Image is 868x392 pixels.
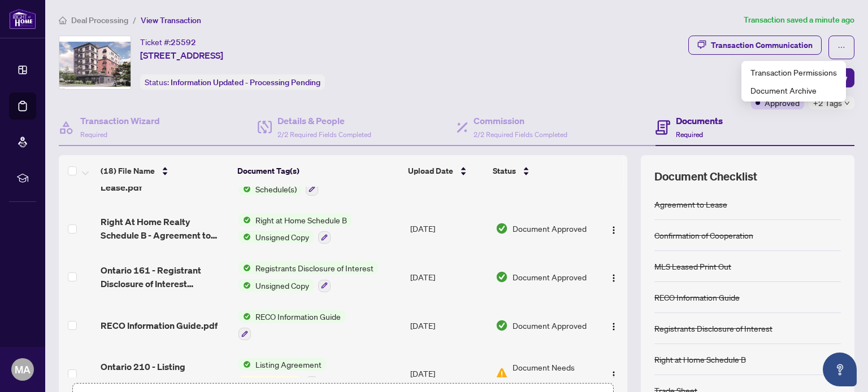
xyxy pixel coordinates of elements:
span: Document Approved [513,222,587,235]
span: Right At Home Realty Schedule B - Agreement to Lease - Residential.pdf [101,215,229,242]
span: Information Updated - Processing Pending [171,77,320,87]
h4: Transaction Wizard [80,114,160,127]
img: Status Icon [238,358,251,371]
span: RECO Information Guide [251,310,345,323]
button: Logo [605,268,623,286]
div: Transaction Communication [711,36,813,54]
img: Logo [609,226,618,235]
span: 25592 [171,37,196,47]
span: Document Archive [750,84,837,96]
img: Status Icon [238,376,251,388]
button: Logo [605,364,623,382]
button: Transaction Communication [688,36,822,55]
span: [STREET_ADDRESS] [140,49,223,62]
div: Status: [140,74,325,90]
span: Required [676,130,703,139]
img: Logo [609,274,618,283]
button: Status IconListing AgreementStatus IconSchedule(s) [238,358,326,389]
td: [DATE] [406,301,491,350]
span: down [844,100,850,106]
span: Transaction Permissions [750,66,837,78]
img: IMG-40703978_1.jpg [59,36,131,89]
div: Confirmation of Cooperation [654,229,753,241]
span: Registrants Disclosure of Interest [251,262,378,274]
span: Approved [765,96,800,109]
span: Right at Home Schedule B [251,214,351,226]
span: Unsigned Copy [251,279,314,292]
span: home [59,16,67,24]
li: / [133,14,136,27]
span: Deal Processing [71,15,128,25]
span: Ontario 161 - Registrant Disclosure of Interest Disposition of Property.pdf [101,263,229,290]
img: Logo [609,371,618,380]
img: Status Icon [238,214,251,226]
span: Document Needs Work [513,361,593,386]
span: 2/2 Required Fields Completed [474,130,567,139]
img: logo [9,8,36,29]
img: Status Icon [238,262,251,274]
th: Status [488,155,594,187]
span: Document Checklist [654,169,757,184]
th: Upload Date [403,155,488,187]
img: Status Icon [238,279,251,292]
span: (18) File Name [101,165,155,177]
span: View Transaction [141,15,201,25]
span: Required [80,130,107,139]
button: Status IconRegistrants Disclosure of InterestStatus IconUnsigned Copy [238,262,378,292]
button: Open asap [823,353,857,386]
span: Schedule(s) [251,183,301,195]
div: RECO Information Guide [654,291,740,303]
span: Schedule(s) [251,376,301,388]
span: Document Approved [513,271,587,283]
h4: Details & People [277,114,371,127]
img: Status Icon [238,310,251,323]
div: MLS Leased Print Out [654,260,731,272]
span: MA [15,362,31,377]
img: Logo [609,322,618,331]
td: [DATE] [406,205,491,253]
button: Status IconRECO Information Guide [238,310,345,341]
span: 2/2 Required Fields Completed [277,130,371,139]
span: +2 Tags [813,96,842,109]
button: Logo [605,316,623,334]
span: Unsigned Copy [251,231,314,243]
h4: Commission [474,114,567,127]
span: Document Approved [513,319,587,332]
span: Listing Agreement [251,358,326,371]
img: Status Icon [238,231,251,243]
div: Ticket #: [140,36,196,49]
button: Status IconRight at Home Schedule BStatus IconUnsigned Copy [238,214,351,244]
img: Document Status [496,222,508,235]
th: Document Tag(s) [233,155,404,187]
span: Upload Date [408,165,453,177]
article: Transaction saved a minute ago [744,14,854,27]
span: Ontario 210 - Listing Agreement Landlord Representation Agreement Authority to Offer for Lease.pdf [101,360,229,387]
img: Document Status [496,271,508,283]
div: Registrants Disclosure of Interest [654,322,772,334]
img: Status Icon [238,183,251,195]
h4: Documents [676,114,723,127]
span: Status [493,165,516,177]
td: [DATE] [406,253,491,301]
div: Agreement to Lease [654,198,727,210]
img: Document Status [496,367,508,380]
img: Document Status [496,319,508,332]
th: (18) File Name [96,155,233,187]
div: Right at Home Schedule B [654,353,746,365]
button: Logo [605,219,623,237]
span: ellipsis [837,43,845,51]
span: RECO Information Guide.pdf [101,319,218,332]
